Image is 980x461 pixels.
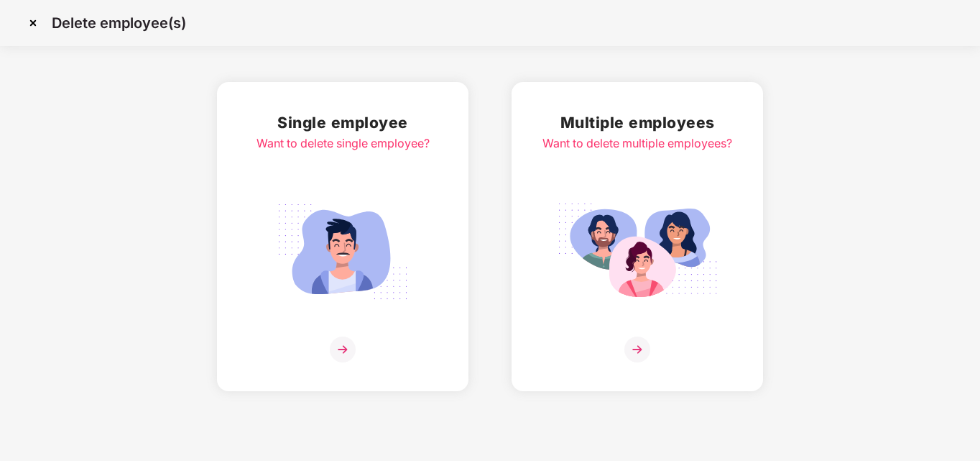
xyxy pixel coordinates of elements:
[557,196,718,308] img: svg+xml;base64,PHN2ZyB4bWxucz0iaHR0cDovL3d3dy53My5vcmcvMjAwMC9zdmciIGlkPSJNdWx0aXBsZV9lbXBsb3llZS...
[262,196,423,308] img: svg+xml;base64,PHN2ZyB4bWxucz0iaHR0cDovL3d3dy53My5vcmcvMjAwMC9zdmciIGlkPSJTaW5nbGVfZW1wbG95ZWUiIH...
[542,111,732,134] h2: Multiple employees
[542,134,732,152] div: Want to delete multiple employees?
[22,12,45,35] img: svg+xml;base64,PHN2ZyBpZD0iQ3Jvc3MtMzJ4MzIiIHhtbG5zPSJodHRwOi8vd3d3LnczLm9yZy8yMDAwL3N2ZyIgd2lkdG...
[256,111,430,134] h2: Single employee
[330,337,356,362] img: svg+xml;base64,PHN2ZyB4bWxucz0iaHR0cDovL3d3dy53My5vcmcvMjAwMC9zdmciIHdpZHRoPSIzNiIgaGVpZ2h0PSIzNi...
[624,337,650,362] img: svg+xml;base64,PHN2ZyB4bWxucz0iaHR0cDovL3d3dy53My5vcmcvMjAwMC9zdmciIHdpZHRoPSIzNiIgaGVpZ2h0PSIzNi...
[52,14,186,32] p: Delete employee(s)
[256,134,430,152] div: Want to delete single employee?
